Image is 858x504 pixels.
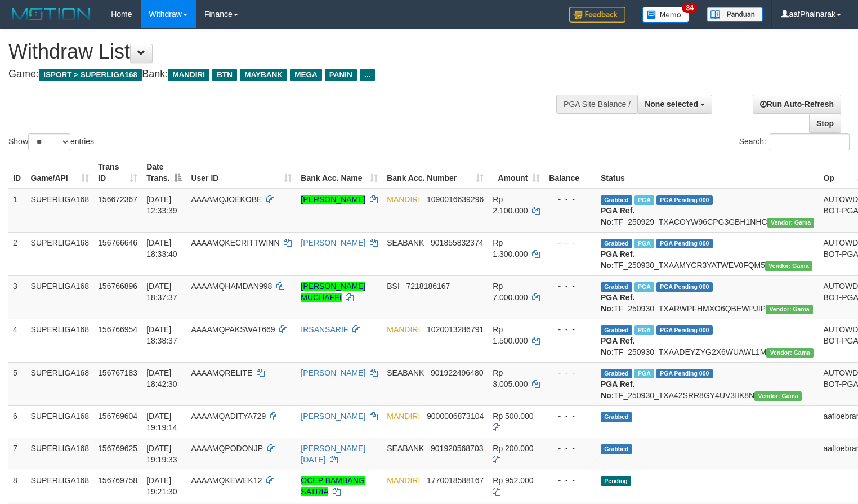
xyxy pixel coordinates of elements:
[98,476,137,485] span: 156769758
[427,325,484,334] span: Copy 1020013286791 to clipboard
[186,157,296,189] th: User ID: activate to sort column ascending
[168,69,209,81] span: MANDIRI
[8,133,94,150] label: Show entries
[98,325,137,334] span: 156766954
[8,319,26,362] td: 4
[301,412,365,421] a: [PERSON_NAME]
[98,282,137,291] span: 156766896
[596,189,819,233] td: TF_250929_TXACOYW96CPG3GBH1NHC
[8,69,561,80] h4: Game: Bank:
[569,7,625,23] img: Feedback.jpg
[549,443,592,454] div: - - -
[301,444,365,464] a: [PERSON_NAME][DATE]
[656,369,713,378] span: PGA Pending
[301,238,365,247] a: [PERSON_NAME]
[8,232,26,275] td: 2
[634,325,654,335] span: Marked by aafsengchandara
[26,189,94,233] td: SUPERLIGA168
[493,476,533,485] span: Rp 952.000
[301,282,365,302] a: [PERSON_NAME] MUCHAFFI
[601,412,632,422] span: Grabbed
[387,195,420,204] span: MANDIRI
[637,95,712,114] button: None selected
[98,368,137,377] span: 156767183
[493,325,528,345] span: Rp 1.500.000
[26,362,94,405] td: SUPERLIGA168
[493,368,528,389] span: Rp 3.005.000
[191,325,275,334] span: AAAAMQPAKSWAT669
[387,444,424,453] span: SEABANK
[601,282,632,292] span: Grabbed
[601,476,631,486] span: Pending
[8,6,94,23] img: MOTION_logo.png
[809,114,841,133] a: Stop
[8,275,26,319] td: 3
[387,325,420,334] span: MANDIRI
[191,444,262,453] span: AAAAMQPODONJP
[549,194,592,205] div: - - -
[382,157,488,189] th: Bank Acc. Number: activate to sort column ascending
[146,238,177,258] span: [DATE] 18:33:40
[549,367,592,378] div: - - -
[191,412,266,421] span: AAAAMQADITYA729
[8,470,26,502] td: 8
[766,305,813,314] span: Vendor URL: https://trx31.1velocity.biz
[601,325,632,335] span: Grabbed
[634,369,654,378] span: Marked by aafheankoy
[601,380,634,400] b: PGA Ref. No:
[406,282,450,291] span: Copy 7218186167 to clipboard
[8,405,26,438] td: 6
[549,411,592,422] div: - - -
[549,324,592,335] div: - - -
[387,412,420,421] span: MANDIRI
[301,476,364,496] a: OCEP BAMBANG SATRIA
[98,195,137,204] span: 156672367
[26,232,94,275] td: SUPERLIGA168
[544,157,596,189] th: Balance
[427,412,484,421] span: Copy 9000006873104 to clipboard
[656,282,713,292] span: PGA Pending
[8,189,26,233] td: 1
[98,238,137,247] span: 156766646
[8,157,26,189] th: ID
[360,69,375,81] span: ...
[596,157,819,189] th: Status
[431,368,483,377] span: Copy 901922496480 to clipboard
[240,69,287,81] span: MAYBANK
[493,195,528,215] span: Rp 2.100.000
[656,195,713,205] span: PGA Pending
[601,293,634,313] b: PGA Ref. No:
[301,195,365,204] a: [PERSON_NAME]
[549,280,592,292] div: - - -
[427,476,484,485] span: Copy 1770018588167 to clipboard
[146,325,177,345] span: [DATE] 18:38:37
[387,282,400,291] span: BSI
[642,7,690,23] img: Button%20Memo.svg
[146,476,177,496] span: [DATE] 19:21:30
[212,69,237,81] span: BTN
[28,133,70,150] select: Showentries
[26,470,94,502] td: SUPERLIGA168
[146,368,177,389] span: [DATE] 18:42:30
[767,218,815,228] span: Vendor URL: https://trx31.1velocity.biz
[549,237,592,248] div: - - -
[656,239,713,248] span: PGA Pending
[770,133,850,150] input: Search:
[766,348,814,358] span: Vendor URL: https://trx31.1velocity.biz
[290,69,322,81] span: MEGA
[191,476,262,485] span: AAAAMQKEWEK12
[26,157,94,189] th: Game/API: activate to sort column ascending
[645,100,698,109] span: None selected
[301,325,348,334] a: IRSANSARIF
[142,157,186,189] th: Date Trans.: activate to sort column descending
[493,282,528,302] span: Rp 7.000.000
[146,412,177,432] span: [DATE] 19:19:14
[427,195,484,204] span: Copy 1090016639296 to clipboard
[601,206,634,226] b: PGA Ref. No:
[26,405,94,438] td: SUPERLIGA168
[387,368,424,377] span: SEABANK
[301,368,365,377] a: [PERSON_NAME]
[707,7,763,22] img: panduan.png
[601,444,632,454] span: Grabbed
[656,325,713,335] span: PGA Pending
